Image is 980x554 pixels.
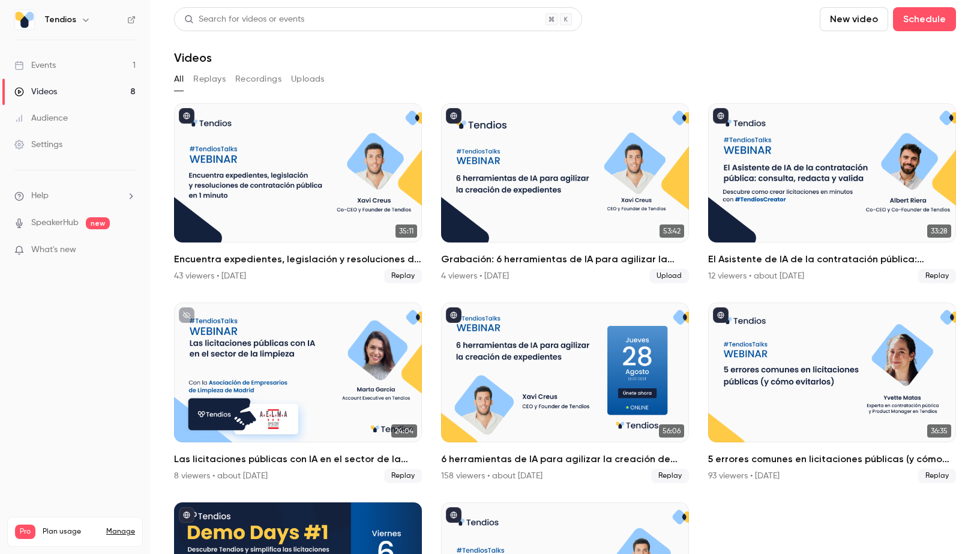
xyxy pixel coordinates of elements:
button: Uploads [291,70,325,89]
div: 12 viewers • about [DATE] [708,270,804,282]
span: Replay [918,269,956,283]
button: published [446,307,461,323]
button: New video [820,7,888,31]
li: Las licitaciones públicas con IA en el sector de la limpieza [174,303,422,483]
h6: Tendios [44,14,76,26]
a: 56:066 herramientas de IA para agilizar la creación de expedientes158 viewers • about [DATE]Replay [441,303,689,483]
li: Encuentra expedientes, legislación y resoluciones de contratación pública en 1 minuto [174,103,422,283]
div: 43 viewers • [DATE] [174,270,246,282]
div: Videos [14,86,57,98]
span: 53:42 [660,224,684,238]
a: Manage [106,527,135,537]
span: Pro [15,525,35,539]
span: Replay [384,469,422,483]
h2: 5 errores comunes en licitaciones públicas (y cómo evitarlos) [708,452,956,466]
div: 8 viewers • about [DATE] [174,470,268,482]
a: SpeakerHub [31,217,79,229]
li: help-dropdown-opener [14,190,136,202]
h2: Encuentra expedientes, legislación y resoluciones de contratación pública en 1 minuto [174,252,422,266]
span: Replay [651,469,689,483]
span: new [86,217,110,229]
li: 6 herramientas de IA para agilizar la creación de expedientes [441,303,689,483]
h2: Las licitaciones públicas con IA en el sector de la limpieza [174,452,422,466]
button: All [174,70,184,89]
span: What's new [31,244,76,256]
div: 93 viewers • [DATE] [708,470,780,482]
section: Videos [174,7,956,547]
button: published [713,307,729,323]
button: Schedule [893,7,956,31]
button: published [446,507,461,523]
a: 53:42Grabación: 6 herramientas de IA para agilizar la creación de expedientes4 viewers • [DATE]Up... [441,103,689,283]
div: Search for videos or events [184,13,304,26]
button: unpublished [179,307,194,323]
div: Audience [14,112,68,124]
h2: Grabación: 6 herramientas de IA para agilizar la creación de expedientes [441,252,689,266]
div: 158 viewers • about [DATE] [441,470,543,482]
button: published [713,108,729,124]
span: 56:06 [659,424,684,438]
button: Replays [193,70,226,89]
a: 36:355 errores comunes en licitaciones públicas (y cómo evitarlos)93 viewers • [DATE]Replay [708,303,956,483]
a: 24:04Las licitaciones públicas con IA en el sector de la limpieza8 viewers • about [DATE]Replay [174,303,422,483]
h1: Videos [174,50,212,65]
span: 36:35 [927,424,951,438]
img: Tendios [15,10,34,29]
span: Replay [384,269,422,283]
button: Recordings [235,70,281,89]
span: 33:28 [927,224,951,238]
span: Plan usage [43,527,99,537]
span: Upload [649,269,689,283]
li: El Asistente de IA de la contratación pública: consulta, redacta y valida. [708,103,956,283]
a: 35:11Encuentra expedientes, legislación y resoluciones de contratación pública en 1 minuto43 view... [174,103,422,283]
li: Grabación: 6 herramientas de IA para agilizar la creación de expedientes [441,103,689,283]
span: Help [31,190,49,202]
div: Events [14,59,56,71]
button: published [446,108,461,124]
div: 4 viewers • [DATE] [441,270,509,282]
span: Replay [918,469,956,483]
span: 24:04 [391,424,417,438]
button: published [179,108,194,124]
li: 5 errores comunes en licitaciones públicas (y cómo evitarlos) [708,303,956,483]
div: Settings [14,139,62,151]
a: 33:28El Asistente de IA de la contratación pública: consulta, redacta y valida.12 viewers • about... [708,103,956,283]
h2: El Asistente de IA de la contratación pública: consulta, redacta y valida. [708,252,956,266]
h2: 6 herramientas de IA para agilizar la creación de expedientes [441,452,689,466]
button: published [179,507,194,523]
span: 35:11 [395,224,417,238]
